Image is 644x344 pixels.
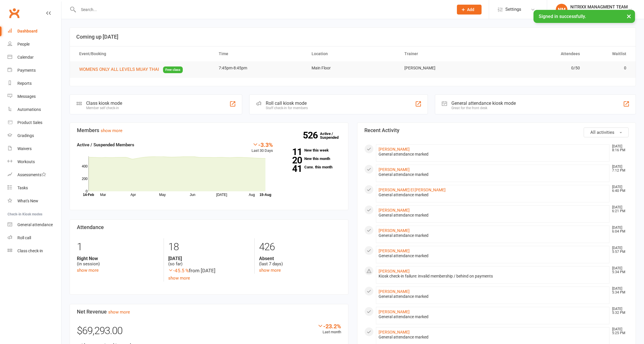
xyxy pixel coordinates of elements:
div: Great for the front desk [451,106,516,110]
button: × [624,10,634,22]
a: Tasks [8,181,61,194]
a: 20New this month [282,157,341,161]
div: Dashboard [17,29,37,33]
span: Signed in successfully. [539,14,586,19]
div: Staff check-in for members [266,106,308,110]
a: What's New [8,194,61,208]
th: Event/Booking [74,46,214,61]
td: [PERSON_NAME] [399,61,492,75]
a: Calendar [8,51,61,64]
td: Main Floor [306,61,399,75]
a: Roll call [8,231,61,244]
th: Trainer [399,46,492,61]
time: [DATE] 5:25 PM [609,327,628,335]
a: show more [108,309,130,315]
div: Kiosk check-in failure: invalid membership / behind on payments [379,274,607,279]
a: [PERSON_NAME] [379,309,410,314]
h3: Coming up [DATE] [76,34,629,40]
h3: Recent Activity [364,127,629,133]
div: Automations [17,107,41,112]
div: General attendance marked [379,233,607,238]
a: Dashboard [8,25,61,38]
a: [PERSON_NAME] [379,289,410,294]
div: General attendance marked [379,335,607,340]
div: Class kiosk mode [86,100,122,106]
div: Assessments [17,172,46,177]
strong: 526 [303,131,320,140]
button: All activities [584,127,629,137]
time: [DATE] 5:34 PM [609,266,628,274]
a: Waivers [8,142,61,155]
div: Product Sales [17,120,42,125]
a: Class kiosk mode [8,244,61,257]
div: Reports [17,81,32,86]
div: General attendance marked [379,192,607,197]
div: General attendance kiosk mode [451,100,516,106]
strong: [DATE] [168,256,250,261]
strong: 11 [282,147,302,156]
div: What's New [17,199,38,203]
a: show more [101,128,122,133]
time: [DATE] 5:34 PM [609,287,628,294]
div: 1 [77,238,159,256]
div: Waivers [17,146,32,151]
h3: Attendance [77,224,341,230]
a: Assessments [8,168,61,181]
div: Class check-in [17,248,43,253]
span: Add [467,7,474,12]
a: 11New this week [282,148,341,152]
a: Clubworx [7,6,21,20]
div: General attendance [17,222,53,227]
a: 526Active / Suspended [320,127,345,144]
time: [DATE] 5:57 PM [609,246,628,254]
strong: 41 [282,164,302,173]
div: Member self check-in [86,106,122,110]
td: 0 [585,61,632,75]
a: People [8,38,61,51]
div: (in session) [77,256,159,267]
div: Payments [17,68,36,73]
button: WOMENS ONLY ALL LEVELS MUAY THAIFree class [79,66,183,73]
a: Gradings [8,129,61,142]
span: All activities [590,130,614,135]
a: Product Sales [8,116,61,129]
a: show more [168,275,190,281]
a: [PERSON_NAME] [379,208,410,212]
a: [PERSON_NAME] [379,248,410,253]
a: General attendance kiosk mode [8,218,61,231]
span: Free class [163,66,183,73]
a: [PERSON_NAME] [379,167,410,172]
div: Tasks [17,185,28,190]
div: General attendance marked [379,314,607,319]
a: [PERSON_NAME] [379,269,410,273]
time: [DATE] 7:12 PM [609,165,628,172]
a: show more [77,268,99,273]
input: Search... [77,6,449,14]
time: [DATE] 6:40 PM [609,185,628,193]
a: Workouts [8,155,61,168]
div: (last 7 days) [259,256,341,267]
time: [DATE] 5:32 PM [609,307,628,315]
time: [DATE] 6:21 PM [609,206,628,213]
div: (so far) [168,256,250,267]
div: Last month [317,323,341,335]
time: [DATE] 8:16 PM [609,145,628,152]
div: Last 30 Days [252,141,273,154]
a: [PERSON_NAME] [379,147,410,152]
div: 426 [259,238,341,256]
a: [PERSON_NAME] El [PERSON_NAME] [379,188,446,192]
h3: Members [77,127,341,133]
span: Settings [505,3,521,16]
a: show more [259,268,281,273]
a: Automations [8,103,61,116]
div: Calendar [17,55,34,60]
div: from [DATE] [168,267,250,275]
th: Attendees [492,46,585,61]
div: Roll call [17,235,31,240]
td: 7:45pm-8:45pm [214,61,306,75]
th: Location [306,46,399,61]
button: Add [457,5,482,15]
div: 18 [168,238,250,256]
time: [DATE] 6:04 PM [609,226,628,233]
div: -23.2% [317,323,341,329]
